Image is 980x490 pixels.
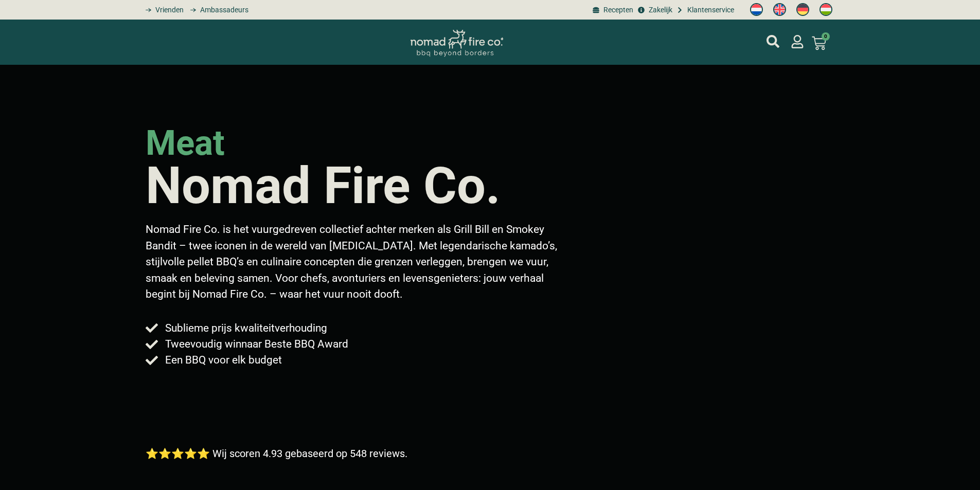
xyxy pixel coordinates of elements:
a: grill bill ambassadors [186,5,248,15]
span: 0 [822,32,830,41]
a: grill bill vrienden [142,5,184,15]
img: Nomad Logo [411,30,503,57]
a: Switch to Duits [791,1,814,19]
h2: meat [146,126,225,160]
a: BBQ recepten [591,5,633,15]
a: grill bill zakeljk [636,5,672,15]
a: mijn account [791,35,804,48]
a: 0 [799,30,839,57]
span: Ambassadeurs [198,5,248,15]
span: Vrienden [153,5,184,15]
span: Klantenservice [685,5,734,15]
img: Duits [796,3,809,16]
a: mijn account [767,35,779,48]
img: Hongaars [819,3,832,16]
span: Een BBQ voor elk budget [163,352,282,368]
a: Switch to Hongaars [814,1,838,19]
img: Engels [773,3,786,16]
h1: Nomad Fire Co. [146,160,501,211]
span: Sublieme prijs kwaliteitverhouding [163,320,327,336]
p: ⭐⭐⭐⭐⭐ Wij scoren 4.93 gebaseerd op 548 reviews. [146,446,407,461]
span: Recepten [601,5,633,15]
span: Tweevoudig winnaar Beste BBQ Award [163,336,348,352]
img: Nederlands [750,3,763,16]
a: Switch to Engels [768,1,791,19]
a: grill bill klantenservice [675,5,734,15]
span: Zakelijk [646,5,672,15]
p: Nomad Fire Co. is het vuurgedreven collectief achter merken als Grill Bill en Smokey Bandit – twe... [146,222,565,303]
